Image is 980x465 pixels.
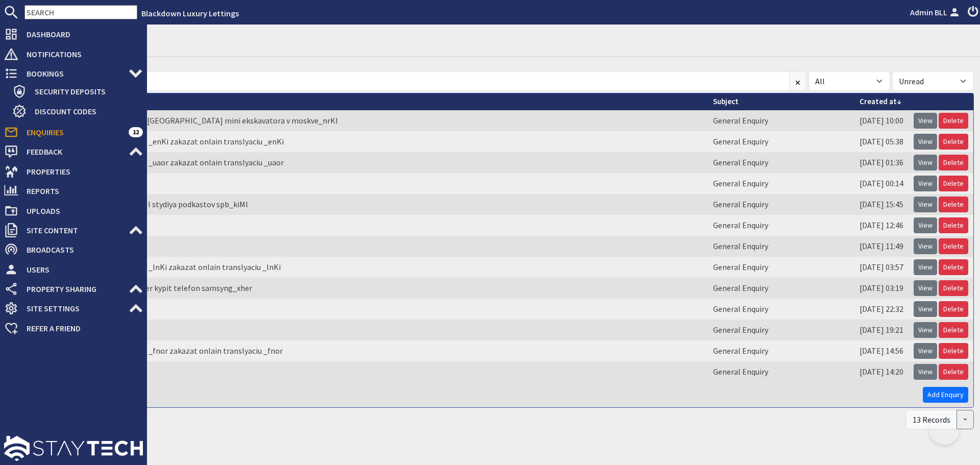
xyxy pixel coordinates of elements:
[50,173,708,194] td: 1win_rhsa 1win_rhsa
[4,203,143,219] a: Uploads
[939,113,968,129] a: Delete
[18,203,143,219] span: Uploads
[50,236,708,257] td: 1win_mfOr 1win_mfOr
[914,217,937,233] a: View
[18,281,129,297] span: Property Sharing
[854,173,909,194] td: [DATE] 00:14
[914,322,937,338] a: View
[914,301,937,317] a: View
[708,361,854,382] td: General Enquiry
[708,131,854,152] td: General Enquiry
[854,152,909,173] td: [DATE] 01:36
[4,241,143,258] a: Broadcasts
[939,155,968,170] a: Delete
[141,8,239,18] a: Blackdown Luxury Lettings
[50,215,708,236] td: zaimi_kcer zaimi_kcer
[12,103,143,119] a: Discount Codes
[27,83,143,100] span: Security Deposits
[18,143,129,160] span: Feedback
[939,364,968,380] a: Delete
[854,194,909,215] td: [DATE] 15:45
[18,65,129,82] span: Bookings
[50,257,708,278] td: zakazat onlain translyaciu _lnKi zakazat onlain translyaciu _lnKi
[50,278,708,299] td: kypit telefon samsyng_xher kypit telefon samsyng_xher
[854,278,909,299] td: [DATE] 03:19
[914,197,937,212] a: View
[50,361,708,382] td: 1win_eeKi 1win_eeKi
[708,340,854,361] td: General Enquiry
[708,320,854,340] td: General Enquiry
[939,301,968,317] a: Delete
[50,131,708,152] td: zakazat onlain translyaciu _enKi zakazat onlain translyaciu _enKi
[4,46,143,62] a: Notifications
[50,299,708,320] td: LarisaZiqUe LarisaZiqUe
[854,320,909,340] td: [DATE] 19:21
[18,222,129,238] span: Site Content
[18,124,129,140] span: Enquiries
[50,340,708,361] td: zakazat onlain translyaciu _fnor zakazat onlain translyaciu _fnor
[929,414,960,445] iframe: Toggle Customer Support
[708,236,854,257] td: General Enquiry
[50,194,708,215] td: stydiya podkastov spb_kiMl stydiya podkastov spb_kiMl
[854,361,909,382] td: [DATE] 14:20
[4,26,143,42] a: Dashboard
[4,436,143,461] img: staytech_l_w-4e588a39d9fa60e82540d7cfac8cfe4b7147e857d3e8dbdfbd41c59d52db0ec4.svg
[708,194,854,215] td: General Enquiry
[18,300,129,316] span: Site Settings
[854,236,909,257] td: [DATE] 11:49
[860,96,901,106] a: Created at
[4,65,143,82] a: Bookings
[4,320,143,336] a: Refer a Friend
[914,155,937,170] a: View
[939,280,968,296] a: Delete
[914,176,937,191] a: View
[708,173,854,194] td: General Enquiry
[24,5,137,19] input: SEARCH
[4,300,143,316] a: Site Settings
[50,110,708,131] td: arenda mini ekskavatora v [GEOGRAPHIC_DATA] mini ekskavatora v moskve_nrKl
[914,343,937,359] a: View
[129,127,143,137] span: 12
[910,6,962,18] a: Admin BLL
[939,238,968,254] a: Delete
[4,261,143,278] a: Users
[854,257,909,278] td: [DATE] 03:57
[18,26,143,42] span: Dashboard
[914,259,937,275] a: View
[939,176,968,191] a: Delete
[914,134,937,150] a: View
[854,340,909,361] td: [DATE] 14:56
[27,103,143,119] span: Discount Codes
[708,299,854,320] td: General Enquiry
[708,215,854,236] td: General Enquiry
[939,343,968,359] a: Delete
[854,299,909,320] td: [DATE] 22:32
[914,280,937,296] a: View
[923,387,968,403] a: Add Enquiry
[914,113,937,129] a: View
[18,46,143,62] span: Notifications
[854,110,909,131] td: [DATE] 10:00
[939,197,968,212] a: Delete
[713,96,739,106] a: Subject
[914,238,937,254] a: View
[31,71,790,91] input: Search...
[18,320,143,336] span: Refer a Friend
[939,259,968,275] a: Delete
[18,261,143,278] span: Users
[708,152,854,173] td: General Enquiry
[4,163,143,180] a: Properties
[854,131,909,152] td: [DATE] 05:38
[4,124,143,140] a: Enquiries 12
[4,183,143,199] a: Reports
[4,222,143,238] a: Site Content
[708,278,854,299] td: General Enquiry
[4,281,143,297] a: Property Sharing
[4,143,143,160] a: Feedback
[914,364,937,380] a: View
[939,322,968,338] a: Delete
[708,257,854,278] td: General Enquiry
[708,110,854,131] td: General Enquiry
[18,183,143,199] span: Reports
[12,83,143,100] a: Security Deposits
